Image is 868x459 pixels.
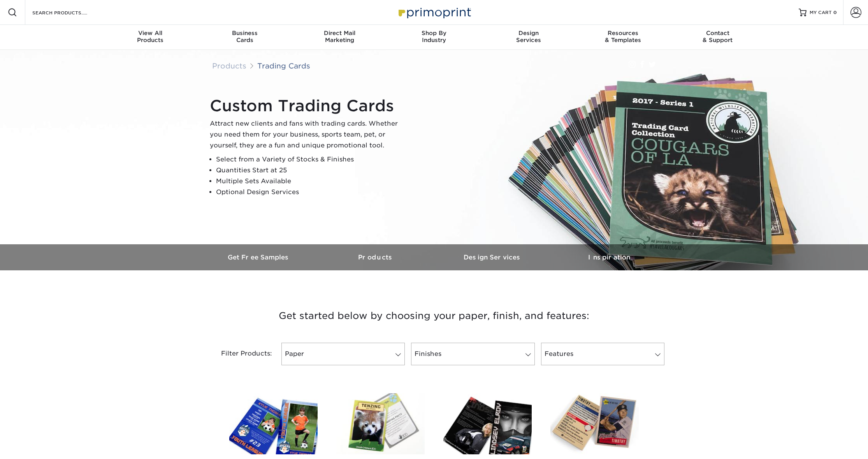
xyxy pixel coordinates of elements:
div: Products [103,30,198,44]
li: Optional Design Services [216,187,404,198]
a: Features [541,343,664,365]
div: Industry [387,30,481,44]
h3: Inspiration [551,254,668,261]
div: Filter Products: [200,343,278,365]
div: Services [481,30,576,44]
div: & Templates [576,30,670,44]
input: SEARCH PRODUCTS..... [32,8,107,17]
a: DesignServices [481,25,576,50]
span: Shop By [387,30,481,37]
a: Direct MailMarketing [292,25,387,50]
a: Design Services [434,244,551,270]
a: Finishes [411,343,534,365]
span: Contact [670,30,765,37]
a: Products [317,244,434,270]
a: Paper [281,343,405,365]
img: Primoprint [395,4,473,21]
li: Multiple Sets Available [216,176,404,187]
p: Attract new clients and fans with trading cards. Whether you need them for your business, sports ... [210,118,404,151]
h3: Products [317,254,434,261]
a: BusinessCards [198,25,292,50]
a: Products [212,61,246,70]
h3: Get started below by choosing your paper, finish, and features: [206,298,662,333]
span: View All [103,30,198,37]
a: Shop ByIndustry [387,25,481,50]
img: 18PT C1S Trading Cards [336,393,425,454]
span: Resources [576,30,670,37]
img: Matte Trading Cards [443,393,532,454]
a: Resources& Templates [576,25,670,50]
h3: Design Services [434,254,551,261]
a: Trading Cards [257,61,310,70]
li: Select from a Variety of Stocks & Finishes [216,154,404,165]
img: 14PT Uncoated Trading Cards [550,393,639,454]
span: MY CART [810,9,832,16]
div: Cards [198,30,292,44]
li: Quantities Start at 25 [216,165,404,176]
a: View AllProducts [103,25,198,50]
a: Inspiration [551,244,668,270]
span: 0 [833,10,837,15]
span: Design [481,30,576,37]
a: Get Free Samples [200,244,317,270]
h3: Get Free Samples [200,254,317,261]
h1: Custom Trading Cards [210,96,404,115]
div: & Support [670,30,765,44]
span: Business [198,30,292,37]
img: Glossy UV Coated Trading Cards [229,393,318,454]
span: Direct Mail [292,30,387,37]
div: Marketing [292,30,387,44]
a: Contact& Support [670,25,765,50]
